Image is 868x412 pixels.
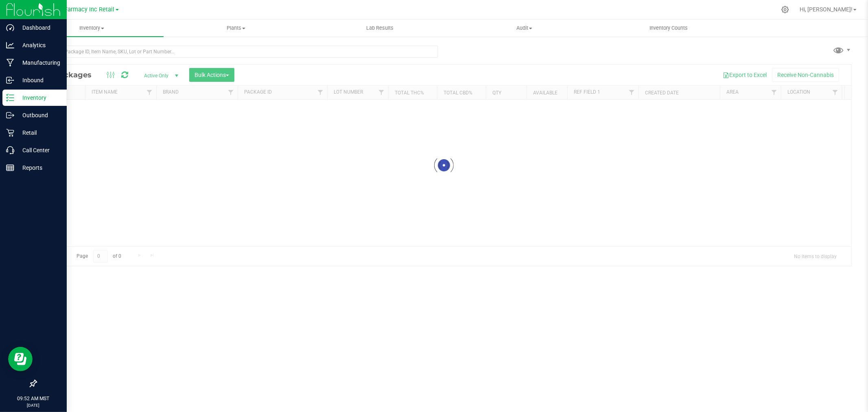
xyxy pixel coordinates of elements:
span: Globe Farmacy Inc Retail [48,6,115,13]
a: Audit [452,20,596,37]
inline-svg: Inventory [6,94,14,102]
p: 09:52 AM MST [4,395,63,402]
p: Reports [14,163,63,173]
a: Inventory Counts [597,20,741,37]
p: Retail [14,128,63,138]
a: Inventory [20,20,164,37]
a: Lab Results [308,20,452,37]
span: Inventory [20,24,164,32]
p: Manufacturing [14,58,63,68]
inline-svg: Inbound [6,76,14,84]
inline-svg: Manufacturing [6,59,14,67]
inline-svg: Call Center [6,146,14,154]
inline-svg: Dashboard [6,24,14,32]
span: Hi, [PERSON_NAME]! [800,6,853,13]
a: Plants [164,20,308,37]
inline-svg: Outbound [6,111,14,119]
p: Outbound [14,110,63,120]
span: Inventory Counts [638,24,699,32]
p: Call Center [14,145,63,155]
span: Plants [164,24,307,32]
p: Analytics [14,40,63,50]
inline-svg: Analytics [6,41,14,49]
p: Dashboard [14,23,63,33]
span: Audit [453,24,596,32]
input: Search Package ID, Item Name, SKU, Lot or Part Number... [36,46,438,58]
p: Inventory [14,93,63,103]
inline-svg: Retail [6,129,14,137]
p: Inbound [14,75,63,85]
p: [DATE] [4,402,63,408]
div: Manage settings [780,6,790,13]
span: Lab Results [356,24,405,32]
inline-svg: Reports [6,164,14,172]
iframe: Resource center [8,347,33,371]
